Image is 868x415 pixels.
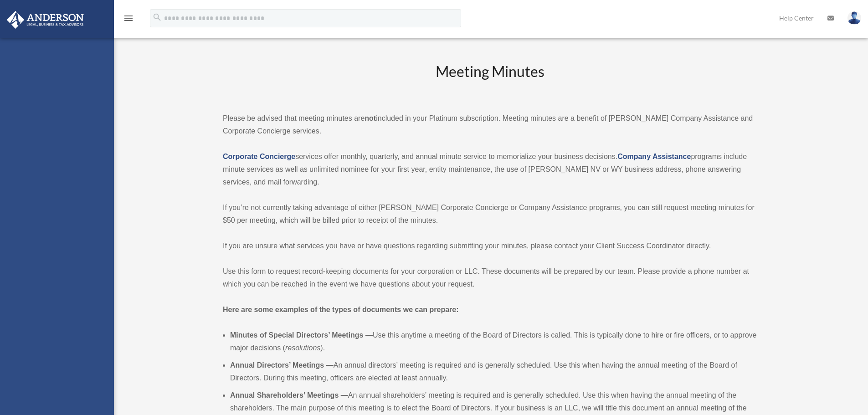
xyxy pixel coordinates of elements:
[152,12,162,22] i: search
[223,153,295,160] a: Corporate Concierge
[230,391,348,399] b: Annual Shareholders’ Meetings —
[230,331,373,339] b: Minutes of Special Directors’ Meetings —
[4,11,87,29] img: Anderson Advisors Platinum Portal
[223,61,757,99] h2: Meeting Minutes
[285,344,320,352] em: resolutions
[123,16,134,24] a: menu
[230,329,757,354] li: Use this anytime a meeting of the Board of Directors is called. This is typically done to hire or...
[617,153,691,160] a: Company Assistance
[223,240,757,252] p: If you are unsure what services you have or have questions regarding submitting your minutes, ple...
[123,13,134,24] i: menu
[223,265,757,291] p: Use this form to request record-keeping documents for your corporation or LLC. These documents wi...
[223,112,757,138] p: Please be advised that meeting minutes are included in your Platinum subscription. Meeting minute...
[223,306,459,313] strong: Here are some examples of the types of documents we can prepare:
[230,361,334,369] b: Annual Directors’ Meetings —
[847,11,861,25] img: User Pic
[223,150,757,189] p: services offer monthly, quarterly, and annual minute service to memorialize your business decisio...
[365,114,376,122] strong: not
[230,359,757,384] li: An annual directors’ meeting is required and is generally scheduled. Use this when having the ann...
[223,201,757,227] p: If you’re not currently taking advantage of either [PERSON_NAME] Corporate Concierge or Company A...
